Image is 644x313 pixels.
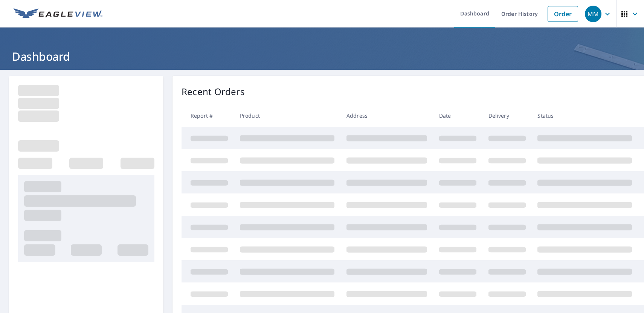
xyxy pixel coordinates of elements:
[9,49,635,64] h1: Dashboard
[234,104,340,127] th: Product
[482,104,532,127] th: Delivery
[548,6,578,22] a: Order
[14,8,102,20] img: EV Logo
[531,104,638,127] th: Status
[182,104,234,127] th: Report #
[433,104,482,127] th: Date
[182,85,245,98] p: Recent Orders
[340,104,433,127] th: Address
[585,6,601,22] div: MM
